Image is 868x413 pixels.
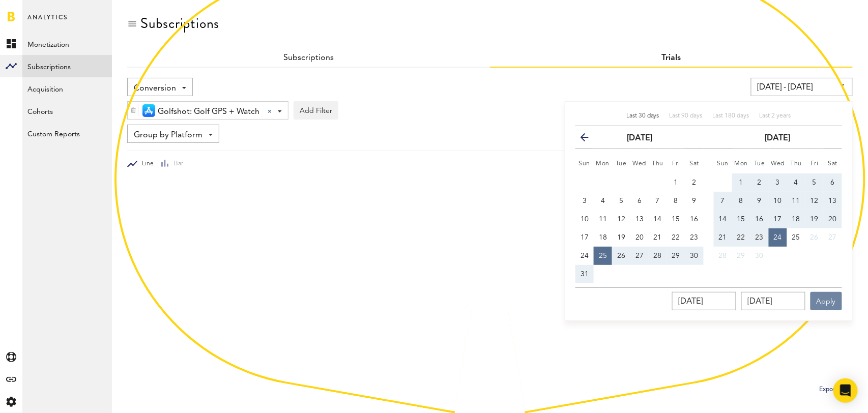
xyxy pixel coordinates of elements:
[685,210,704,228] button: 16
[22,100,112,122] a: Cohorts
[667,228,685,247] button: 22
[732,192,750,210] button: 8
[130,107,136,114] img: trash_awesome_blue.svg
[769,210,787,228] button: 17
[654,252,662,259] span: 28
[756,234,764,241] span: 23
[750,210,769,228] button: 16
[685,247,704,265] button: 30
[635,216,644,223] span: 13
[137,160,154,168] span: Line
[612,247,630,265] button: 26
[134,127,202,144] span: Group by Platform
[750,228,769,247] button: 23
[283,54,334,62] a: Subscriptions
[792,197,800,204] span: 11
[714,228,732,247] button: 21
[754,161,765,167] small: Tuesday
[690,161,700,167] small: Saturday
[667,173,685,192] button: 1
[774,234,782,241] span: 24
[792,216,800,223] span: 18
[626,113,659,119] span: Last 30 days
[652,161,664,167] small: Thursday
[824,173,842,192] button: 6
[128,102,139,119] div: Delete
[739,179,743,186] span: 1
[158,103,259,121] span: Golfshot: Golf GPS + Watch
[758,179,762,186] span: 2
[575,265,594,283] button: 31
[581,234,589,241] span: 17
[769,228,787,247] button: 24
[714,210,732,228] button: 14
[599,252,607,259] span: 25
[685,173,704,192] button: 2
[594,210,612,228] button: 11
[635,252,644,259] span: 27
[140,15,219,32] div: Subscriptions
[732,173,750,192] button: 1
[268,109,272,113] div: Clear
[619,197,623,204] span: 5
[22,122,112,144] a: Custom Reports
[579,161,591,167] small: Sunday
[667,210,685,228] button: 15
[831,179,835,186] span: 6
[811,197,819,204] span: 12
[817,383,853,396] button: Export
[575,192,594,210] button: 3
[617,252,625,259] span: 26
[612,228,630,247] button: 19
[22,55,112,77] a: Subscriptions
[581,216,589,223] span: 10
[654,216,662,223] span: 14
[649,247,667,265] button: 28
[654,234,662,241] span: 21
[713,113,749,119] span: Last 180 days
[649,210,667,228] button: 14
[635,234,644,241] span: 20
[22,33,112,55] a: Monetization
[774,197,782,204] span: 10
[685,228,704,247] button: 23
[750,192,769,210] button: 9
[599,216,607,223] span: 11
[649,228,667,247] button: 21
[670,113,703,119] span: Last 90 days
[805,210,824,228] button: 19
[662,54,681,62] a: Trials
[630,210,649,228] button: 13
[811,234,819,241] span: 26
[27,11,68,33] span: Analytics
[805,173,824,192] button: 5
[690,252,699,259] span: 30
[719,216,727,223] span: 14
[719,234,727,241] span: 21
[794,179,798,186] span: 4
[672,234,680,241] span: 22
[765,134,791,142] strong: [DATE]
[616,161,627,167] small: Tuesday
[672,216,680,223] span: 15
[732,210,750,228] button: 15
[685,192,704,210] button: 9
[714,247,732,265] button: 28
[583,197,587,204] span: 3
[829,197,837,204] span: 13
[134,80,176,97] span: Conversion
[612,210,630,228] button: 12
[599,234,607,241] span: 18
[633,161,647,167] small: Wednesday
[617,234,625,241] span: 19
[638,197,642,204] span: 6
[22,77,112,100] a: Acquisition
[829,234,837,241] span: 27
[594,247,612,265] button: 25
[690,234,699,241] span: 23
[750,247,769,265] button: 30
[575,228,594,247] button: 17
[674,179,678,186] span: 1
[581,252,589,259] span: 24
[811,292,842,310] button: Apply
